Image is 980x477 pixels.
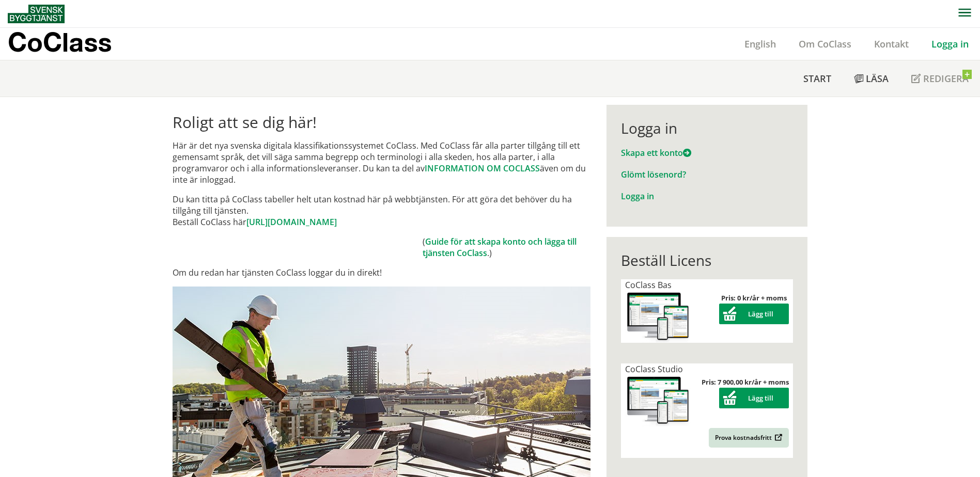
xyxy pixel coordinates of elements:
[702,377,789,387] strong: Pris: 7 900,00 kr/år + moms
[773,434,783,441] img: Outbound.png
[803,72,831,85] span: Start
[792,60,843,97] a: Start
[709,428,789,448] a: Prova kostnadsfritt
[246,216,337,228] a: [URL][DOMAIN_NAME]
[621,147,691,158] a: Skapa ett konto
[920,38,980,50] a: Logga in
[625,279,672,291] span: CoClass Bas
[621,190,654,202] a: Logga in
[423,236,590,259] td: ( .)
[719,393,789,403] a: Lägg till
[719,309,789,319] a: Lägg till
[721,293,787,303] strong: Pris: 0 kr/år + moms
[8,36,112,48] p: CoClass
[733,38,787,50] a: English
[787,38,863,50] a: Om CoClass
[173,113,590,132] h1: Roligt att se dig här!
[719,388,789,408] button: Lägg till
[843,60,900,97] a: Läsa
[8,5,65,23] img: Svensk Byggtjänst
[625,375,691,427] img: coclass-license.jpg
[621,119,793,137] div: Logga in
[719,304,789,324] button: Lägg till
[8,28,134,60] a: CoClass
[625,363,683,375] span: CoClass Studio
[621,251,793,269] div: Beställ Licens
[625,291,691,343] img: coclass-license.jpg
[173,194,590,228] p: Du kan titta på CoClass tabeller helt utan kostnad här på webbtjänsten. För att göra det behöver ...
[173,267,590,278] p: Om du redan har tjänsten CoClass loggar du in direkt!
[621,169,686,180] a: Glömt lösenord?
[863,38,920,50] a: Kontakt
[866,72,889,85] span: Läsa
[425,163,540,174] a: INFORMATION OM COCLASS
[173,140,590,185] p: Här är det nya svenska digitala klassifikationssystemet CoClass. Med CoClass får alla parter till...
[423,236,577,259] a: Guide för att skapa konto och lägga till tjänsten CoClass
